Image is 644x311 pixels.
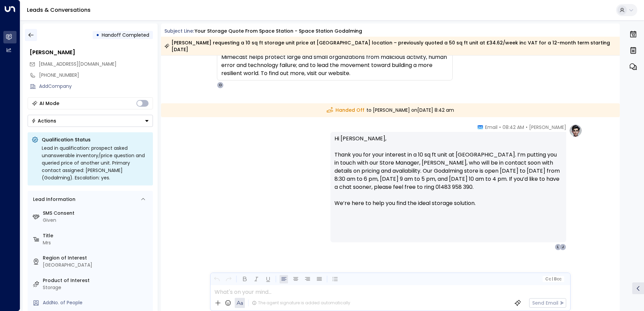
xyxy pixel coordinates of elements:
span: • [499,124,501,131]
button: Cc|Bcc [542,276,564,282]
div: AI Mode [39,100,59,107]
div: Lead in qualification: prospect asked unanswerable inventory/price question and queried price of ... [42,144,149,181]
button: Actions [28,115,153,127]
div: J [559,244,566,250]
span: Email [485,124,497,131]
label: Title [43,232,150,239]
div: Mrs [43,239,150,246]
div: Storage [43,284,150,291]
label: Product of Interest [43,277,150,284]
div: L [555,244,561,250]
span: Subject Line: [164,28,194,34]
a: Leads & Conversations [27,6,91,14]
p: Qualification Status [42,136,149,143]
div: Given [43,217,150,224]
div: [GEOGRAPHIC_DATA] [43,262,150,269]
div: Button group with a nested menu [28,115,153,127]
label: Region of Interest [43,254,150,262]
button: Redo [224,275,233,283]
div: [PHONE_NUMBER] [39,72,153,79]
div: The agent signature is added automatically [252,300,350,306]
p: Hi [PERSON_NAME], Thank you for your interest in a 10 sq ft unit at [GEOGRAPHIC_DATA]. I’m puttin... [334,135,562,215]
div: [PERSON_NAME] [30,48,153,57]
div: to [PERSON_NAME] on [DATE] 8:42 am [161,103,620,117]
div: [PERSON_NAME] requesting a 10 sq ft storage unit price at [GEOGRAPHIC_DATA] location – previously... [164,39,616,53]
span: louisegaff@hotmail.com [39,61,117,68]
div: Lead Information [31,196,75,203]
div: Your storage quote from Space Station - Space Station Godalming [195,28,362,35]
span: • [526,124,527,131]
div: O [217,82,224,89]
button: Undo [213,275,221,283]
span: | [552,277,553,281]
span: Cc Bcc [545,277,561,281]
img: profile-logo.png [569,124,582,137]
span: Handed Off [327,107,364,114]
div: AddNo. of People [43,299,150,306]
span: [EMAIL_ADDRESS][DOMAIN_NAME] [39,61,117,67]
label: SMS Consent [43,210,150,217]
span: 08:42 AM [503,124,524,131]
div: AddCompany [39,83,153,90]
span: Handoff Completed [102,32,149,38]
span: [PERSON_NAME] [529,124,566,131]
div: Actions [31,118,56,124]
div: • [96,29,99,41]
